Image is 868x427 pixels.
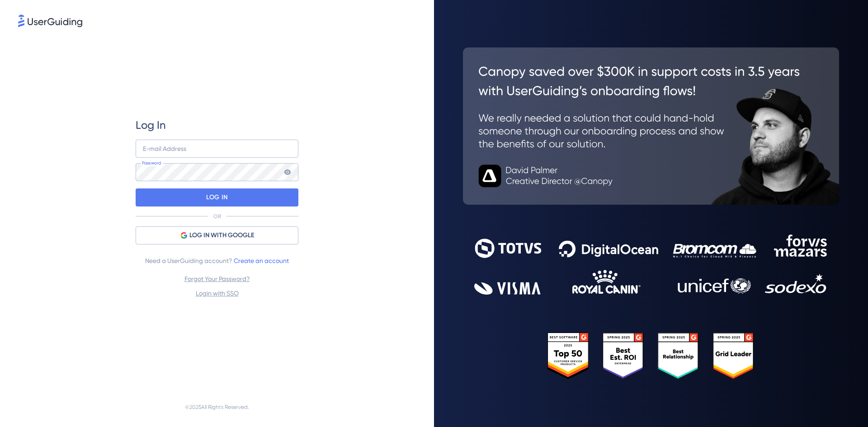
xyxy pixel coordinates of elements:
[18,14,82,27] img: 8faab4ba6bc7696a72372aa768b0286c.svg
[463,47,839,205] img: 26c0aa7c25a843aed4baddd2b5e0fa68.svg
[196,290,239,297] a: Login with SSO
[213,213,221,220] p: OR
[474,235,828,295] img: 9302ce2ac39453076f5bc0f2f2ca889b.svg
[189,230,254,241] span: LOG IN WITH GOOGLE
[184,275,250,282] a: Forgot Your Password?
[185,402,249,413] span: © 2025 All Rights Reserved.
[145,255,289,266] span: Need a UserGuiding account?
[234,257,289,264] a: Create an account
[206,190,227,205] p: LOG IN
[136,140,298,158] input: example@company.com
[136,118,166,132] span: Log In
[547,333,755,380] img: 25303e33045975176eb484905ab012ff.svg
